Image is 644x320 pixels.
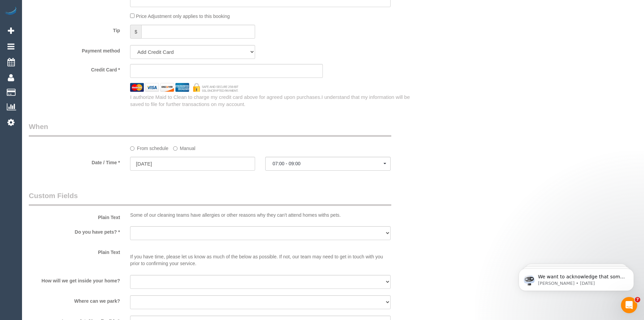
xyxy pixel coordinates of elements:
[173,143,195,152] label: Manual
[24,247,125,256] label: Plain Text
[635,297,640,302] span: 7
[130,25,141,39] span: $
[24,25,125,34] label: Tip
[621,297,637,313] iframe: Intercom live chat
[272,161,383,166] span: 07:00 - 09:00
[130,247,390,267] p: If you have time, please let us know as much of the below as possible. If not, our team may need ...
[4,7,18,16] img: Automaid Logo
[125,93,429,108] div: I authorize Maid to Clean to charge my credit card above for agreed upon purchases.
[130,146,134,151] input: From schedule
[24,226,125,235] label: Do you have pets? *
[125,83,243,91] img: credit cards
[24,45,125,54] label: Payment method
[24,295,125,304] label: Where can we park?
[173,146,178,151] input: Manual
[29,191,391,206] legend: Custom Fields
[29,26,117,32] p: Message from Ellie, sent 2w ago
[508,254,644,302] iframe: Intercom notifications message
[24,157,125,166] label: Date / Time *
[136,68,317,74] iframe: Secure card payment input frame
[24,64,125,73] label: Credit Card *
[265,157,390,171] button: 07:00 - 09:00
[24,275,125,284] label: How will we get inside your home?
[29,20,117,112] span: We want to acknowledge that some users may be experiencing lag or slower performance in our softw...
[130,143,168,152] label: From schedule
[130,157,255,171] input: DD/MM/YYYY
[136,14,230,19] span: Price Adjustment only applies to this booking
[24,212,125,221] label: Plain Text
[29,122,391,137] legend: When
[130,212,390,218] p: Some of our cleaning teams have allergies or other reasons why they can't attend homes withs pets.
